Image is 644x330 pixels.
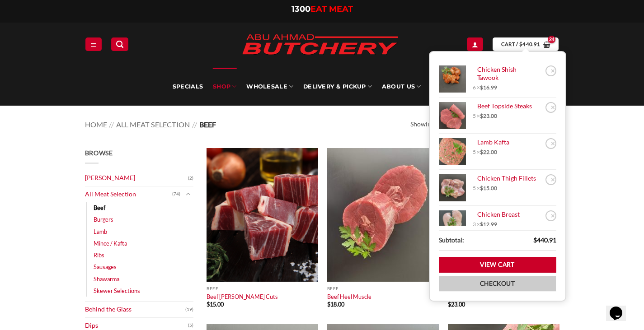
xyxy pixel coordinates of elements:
a: Ribs [94,249,104,261]
a: [PERSON_NAME] [85,170,188,186]
a: Beef Heel Muscle [327,293,371,300]
span: $ [480,185,483,191]
bdi: 23.00 [480,112,497,119]
a: 1300EAT MEAT [291,4,353,14]
iframe: chat widget [606,294,635,321]
bdi: 440.91 [519,41,540,47]
bdi: 16.99 [480,84,497,91]
span: 3 × [473,221,497,228]
strong: Subtotal: [439,235,464,246]
a: Search [111,37,128,51]
span: $ [448,301,451,308]
img: Beef Heel Muscle [327,148,439,282]
button: Toggle [183,189,193,199]
a: Beef [PERSON_NAME] Cuts [207,293,278,300]
a: About Us [382,68,421,106]
span: $ [480,221,483,228]
bdi: 22.00 [480,149,497,155]
span: $ [327,301,330,308]
a: Chicken Shish Tawook [473,65,543,82]
span: $ [207,301,210,308]
a: Remove Chicken Breast from cart [545,210,556,221]
a: Remove Chicken Thigh Fillets from cart [545,174,556,185]
bdi: 12.99 [480,221,497,228]
bdi: 23.00 [448,301,465,308]
bdi: 440.91 [533,236,556,244]
img: Beef Curry Cuts [207,148,318,282]
span: Cart / [501,40,541,48]
a: Chicken Thigh Fillets [473,174,543,182]
a: Remove Chicken Shish Tawook from cart [545,65,556,76]
a: Menu [85,37,102,51]
span: $ [519,40,522,48]
bdi: 18.00 [327,301,344,308]
span: // [109,120,114,129]
a: Lamb Kafta [473,138,543,146]
a: Remove Lamb Kafta from cart [545,138,556,149]
a: Beef Topside Steaks [473,102,543,110]
a: Beef [94,202,105,214]
a: All Meat Selection [85,186,172,202]
p: Showing all 18 results [410,119,471,130]
span: 1300 [291,4,310,14]
bdi: 15.00 [207,301,224,308]
span: (19) [185,303,193,316]
img: Abu Ahmad Butchery [234,28,406,62]
a: View cart [439,257,556,273]
a: Behind the Glass [85,302,185,317]
a: Delivery & Pickup [303,68,372,106]
span: // [192,120,197,129]
span: $ [480,84,483,91]
a: Shawarma [94,273,119,285]
a: Burgers [94,214,113,225]
span: 5 × [473,149,497,156]
a: Home [85,120,107,129]
a: Chicken Breast [473,210,543,218]
a: Sausages [94,261,117,273]
p: Beef [207,286,318,291]
a: All Meat Selection [116,120,190,129]
a: Checkout [439,276,556,292]
span: Beef [199,120,216,129]
a: Mince / Kafta [94,237,127,249]
a: Skewer Selections [94,285,140,297]
p: Beef [327,286,439,291]
a: My account [467,37,483,51]
span: $ [533,236,537,244]
span: Browse [85,149,113,157]
span: 6 × [473,84,497,91]
a: Remove Beef Topside Steaks from cart [545,102,556,113]
span: (2) [188,172,193,185]
a: Specials [173,68,203,106]
a: Wholesale [246,68,293,106]
bdi: 15.00 [480,185,497,191]
a: View cart [493,37,559,51]
span: $ [480,149,483,155]
span: $ [480,112,483,119]
span: (74) [172,187,180,201]
span: 5 × [473,112,497,120]
a: SHOP [213,68,236,106]
a: Lamb [94,226,107,237]
span: 5 × [473,185,497,192]
span: EAT MEAT [310,4,353,14]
